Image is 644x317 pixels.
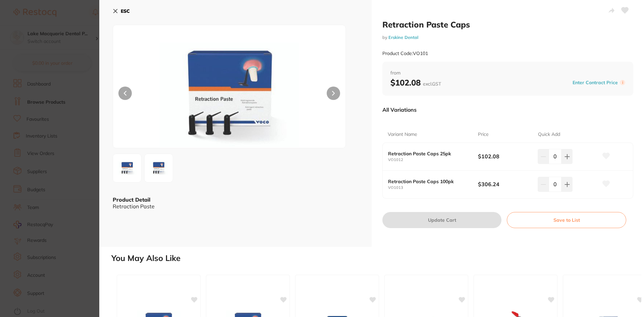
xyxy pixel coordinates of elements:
small: VO1013 [388,186,478,190]
b: $102.08 [478,153,532,160]
b: $306.24 [478,180,532,188]
div: Retraction Paste [113,203,358,209]
b: Product Detail [113,196,150,203]
h2: Retraction Paste Caps [382,19,633,30]
button: Update Cart [382,212,501,228]
img: Zw [160,42,299,148]
b: $102.08 [390,77,441,88]
p: All Variations [382,106,417,113]
b: Retraction Paste Caps 100pk [388,179,469,184]
small: by [382,35,633,40]
small: Product Code: VO101 [382,51,428,56]
small: VO1012 [388,158,478,162]
img: Zw [115,158,139,178]
p: Variant Name [388,131,417,138]
b: Retraction Paste Caps 25pk [388,151,469,156]
button: Save to List [507,212,626,228]
b: ESC [121,8,130,14]
span: from [390,70,625,76]
a: Erskine Dental [388,35,418,40]
img: Zw [147,158,171,178]
p: Price [478,131,489,138]
span: excl. GST [423,81,441,87]
button: ESC [113,5,130,17]
p: Quick Add [538,131,560,138]
h2: You May Also Like [111,254,641,263]
button: Enter Contract Price [571,80,620,86]
label: i [620,80,625,85]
